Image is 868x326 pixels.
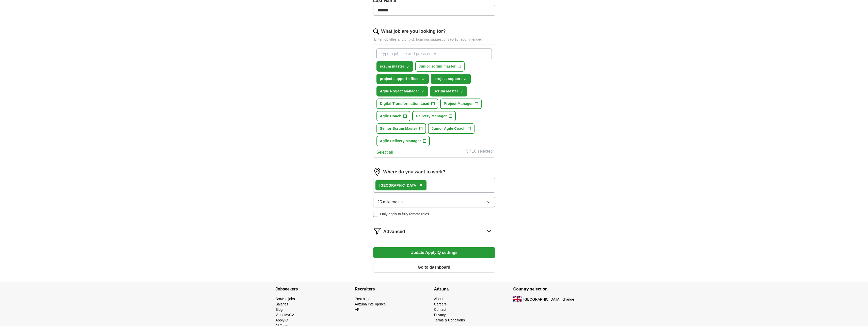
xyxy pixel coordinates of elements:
button: Delivery Manager [412,111,456,121]
a: About [434,297,444,301]
img: location.png [373,168,381,176]
label: What job are you looking for? [381,28,446,35]
span: Agile Project Manager [380,89,419,94]
button: Agile Coach [376,111,411,121]
span: scrum master [380,64,404,69]
span: Digital Transformation Lead [380,101,430,106]
div: [GEOGRAPHIC_DATA] [380,183,418,188]
a: Privacy [434,313,446,317]
a: API [355,307,361,312]
span: Project Manager [444,101,473,106]
span: Only apply to fully remote roles [380,211,429,217]
input: Only apply to fully remote roles [373,212,378,217]
button: Select all [376,149,393,155]
a: Contact [434,307,446,312]
span: × [419,182,422,188]
button: × [419,182,422,189]
p: Enter job titles and/or pick from our suggestions (6-10 recommended) [373,37,495,42]
span: Agile Delivery Manager [380,138,421,144]
a: Post a job [355,297,371,301]
span: Scrum Master [434,89,458,94]
img: filter [373,227,381,235]
button: Junior scrum master [415,61,465,72]
a: Browse jobs [276,297,295,301]
button: project support officer✓ [376,74,429,84]
span: Senior Scrum Master [380,126,417,131]
a: ValueMyCV [276,313,294,317]
span: Agile Coach [380,113,402,119]
span: 25 mile radius [377,199,403,205]
span: ✓ [464,77,467,81]
div: 5 / 10 selected [466,148,493,155]
a: Salaries [276,302,289,306]
button: Junior Agile Coach [428,123,474,134]
a: Adzuna Intelligence [355,302,386,306]
h4: Country selection [513,282,593,296]
span: ✓ [421,90,424,94]
img: search.png [373,28,379,35]
span: ✓ [406,65,409,69]
span: project support [434,76,462,81]
img: UK flag [513,296,522,302]
button: 25 mile radius [373,197,495,207]
span: project support officer [380,76,420,81]
button: Update ApplyIQ settings [373,247,495,258]
button: project support✓ [431,74,471,84]
button: Agile Delivery Manager [376,136,430,146]
span: Junior Agile Coach [432,126,465,131]
label: Where do you want to work? [383,169,446,175]
span: Junior scrum master [419,64,456,69]
button: scrum master✓ [376,61,413,72]
span: Advanced [383,228,405,235]
button: Go to dashboard [373,262,495,273]
span: Delivery Manager [416,113,447,119]
a: Terms & Conditions [434,318,465,322]
input: Type a job title and press enter [376,48,492,59]
span: [GEOGRAPHIC_DATA] [524,297,561,302]
a: Careers [434,302,447,306]
button: Scrum Master✓ [430,86,467,96]
a: Blog [276,307,283,312]
button: Senior Scrum Master [376,123,426,134]
button: change [562,297,574,302]
button: Project Manager [440,99,482,109]
span: ✓ [460,90,463,94]
a: ApplyIQ [276,318,288,322]
span: ✓ [422,77,425,81]
button: Agile Project Manager✓ [376,86,428,96]
button: Digital Transformation Lead [376,99,438,109]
